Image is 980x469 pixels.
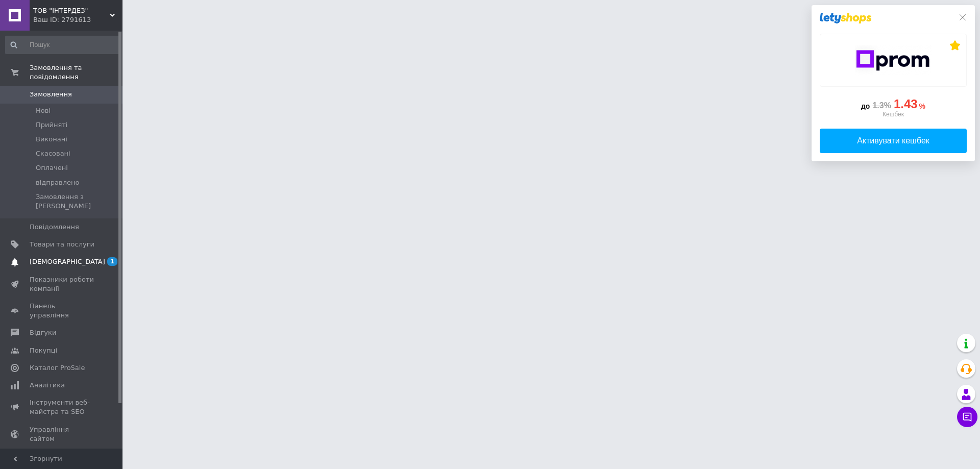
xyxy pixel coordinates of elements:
[33,6,110,15] span: ТОВ "ІНТЕРДЕЗ"
[30,240,94,249] span: Товари та послуги
[30,302,94,320] span: Панель управління
[5,36,120,54] input: Пошук
[36,106,51,115] span: Нові
[36,192,119,211] span: Замовлення з [PERSON_NAME]
[36,149,70,158] span: Скасовані
[957,407,977,427] button: Чат з покупцем
[36,135,67,144] span: Виконані
[30,328,56,337] span: Відгуки
[36,178,79,187] span: відправлено
[33,15,122,24] div: Ваш ID: 2791613
[30,363,85,373] span: Каталог ProSale
[30,398,94,416] span: Інструменти веб-майстра та SEO
[36,120,67,130] span: Прийняті
[30,223,79,232] span: Повідомлення
[30,425,94,443] span: Управління сайтом
[30,63,122,82] span: Замовлення та повідомлення
[107,257,117,266] span: 1
[30,275,94,293] span: Показники роботи компанії
[30,381,65,390] span: Аналітика
[30,346,57,355] span: Покупці
[36,163,68,172] span: Оплачені
[30,90,72,99] span: Замовлення
[30,257,105,266] span: [DEMOGRAPHIC_DATA]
